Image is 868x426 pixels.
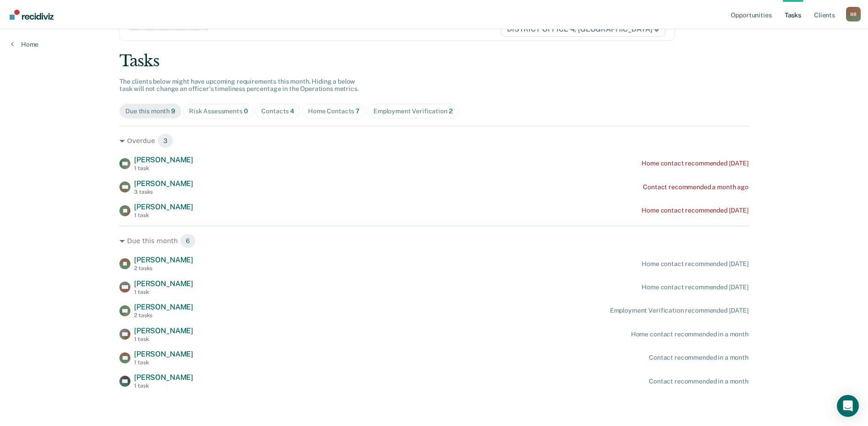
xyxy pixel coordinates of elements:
span: 0 [244,107,248,115]
div: Home contact recommended [DATE] [642,260,749,268]
div: Open Intercom Messenger [837,395,859,417]
div: Home contact recommended [DATE] [642,160,749,167]
button: Profile dropdown button [846,7,861,21]
div: Home contact recommended [DATE] [642,283,749,291]
div: Employment Verification recommended [DATE] [610,307,749,314]
div: 1 task [134,336,193,342]
div: Tasks [119,52,749,70]
div: Home Contacts [308,107,360,115]
span: [PERSON_NAME] [134,326,193,335]
div: Risk Assessments [189,107,248,115]
span: 3 [157,133,173,148]
div: 1 task [134,359,193,366]
span: 7 [356,107,360,115]
div: Contact recommended in a month [649,354,749,362]
div: 3 tasks [134,189,193,195]
span: 4 [290,107,294,115]
div: Home contact recommended [DATE] [642,207,749,214]
span: [PERSON_NAME] [134,155,193,164]
div: 2 tasks [134,265,193,272]
span: [PERSON_NAME] [134,202,193,211]
div: 2 tasks [134,312,193,319]
div: 1 task [134,212,193,218]
div: 1 task [134,165,193,171]
span: The clients below might have upcoming requirements this month. Hiding a below task will not chang... [119,78,359,93]
span: [PERSON_NAME] [134,303,193,311]
div: 1 task [134,383,193,389]
div: Contacts [261,107,294,115]
span: [PERSON_NAME] [134,350,193,358]
div: Employment Verification [373,107,453,115]
div: Home contact recommended in a month [631,330,749,338]
div: Contact recommended in a month [649,378,749,385]
a: Home [11,40,38,48]
div: Contact recommended a month ago [643,183,749,191]
div: B B [846,7,861,21]
img: Recidiviz [10,10,54,20]
span: [PERSON_NAME] [134,373,193,382]
span: 9 [171,107,175,115]
span: 2 [449,107,453,115]
div: Due this month [125,107,175,115]
div: Due this month 6 [119,234,749,248]
span: 6 [180,234,196,248]
span: [PERSON_NAME] [134,256,193,264]
span: [PERSON_NAME] [134,179,193,188]
div: 1 task [134,289,193,295]
div: Overdue 3 [119,133,749,148]
span: [PERSON_NAME] [134,279,193,288]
